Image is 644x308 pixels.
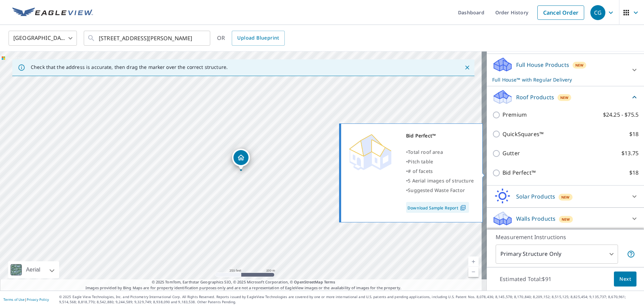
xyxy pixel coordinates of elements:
[152,279,335,285] span: © 2025 TomTom, Earthstar Geographics SIO, © 2025 Microsoft Corporation, ©
[237,34,279,42] span: Upload Blueprint
[560,95,569,100] span: New
[468,267,479,277] a: Current Level 17, Zoom Out
[463,63,472,72] button: Close
[59,294,641,305] p: © 2025 Eagle View Technologies, Inc. and Pictometry International Corp. All Rights Reserved. Repo...
[324,279,335,284] a: Terms
[516,61,569,69] p: Full House Products
[232,149,250,170] div: Dropped pin, building 1, Residential property, 3140 Jones Rd Coden, AL 36523
[562,217,570,222] span: New
[619,275,631,283] span: Next
[406,186,474,195] div: •
[492,89,639,105] div: Roof ProductsNew
[590,5,605,20] div: CG
[502,149,520,158] p: Gutter
[408,187,465,193] span: Suggested Waste Factor
[12,8,93,18] img: EV Logo
[408,168,433,174] span: # of facets
[516,192,555,201] p: Solar Products
[492,210,639,227] div: Walls ProductsNew
[406,202,469,213] a: Download Sample Report
[629,130,639,138] p: $18
[3,297,49,302] p: |
[99,29,196,48] input: Search by address or latitude-longitude
[575,62,584,68] span: New
[406,131,474,141] div: Bid Perfect™
[406,157,474,166] div: •
[294,279,323,284] a: OpenStreetMap
[408,158,433,165] span: Pitch table
[516,93,554,101] p: Roof Products
[492,188,639,205] div: Solar ProductsNew
[9,29,77,48] div: [GEOGRAPHIC_DATA]
[406,147,474,157] div: •
[494,272,557,287] p: Estimated Total: $91
[217,31,285,46] div: OR
[346,131,394,172] img: Premium
[24,261,42,278] div: Aerial
[502,130,544,138] p: QuickSquares™
[27,297,49,302] a: Privacy Policy
[516,215,555,223] p: Walls Products
[31,64,228,70] p: Check that the address is accurate, then drag the marker over the correct structure.
[3,297,25,302] a: Terms of Use
[603,111,639,119] p: $24.25 - $75.5
[502,168,536,177] p: Bid Perfect™
[496,233,635,241] p: Measurement Instructions
[406,176,474,186] div: •
[627,250,635,258] span: Your report will include only the primary structure on the property. For example, a detached gara...
[502,111,527,119] p: Premium
[492,76,626,83] p: Full House™ with Regular Delivery
[408,177,474,184] span: 5 Aerial images of structure
[561,194,570,200] span: New
[614,272,636,287] button: Next
[621,149,639,158] p: $13.75
[629,168,639,177] p: $18
[408,149,443,155] span: Total roof area
[458,205,468,211] img: Pdf Icon
[496,245,618,264] div: Primary Structure Only
[537,5,584,20] a: Cancel Order
[492,57,639,83] div: Full House ProductsNewFull House™ with Regular Delivery
[232,31,284,46] a: Upload Blueprint
[8,261,59,278] div: Aerial
[468,256,479,267] a: Current Level 17, Zoom In
[406,166,474,176] div: •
